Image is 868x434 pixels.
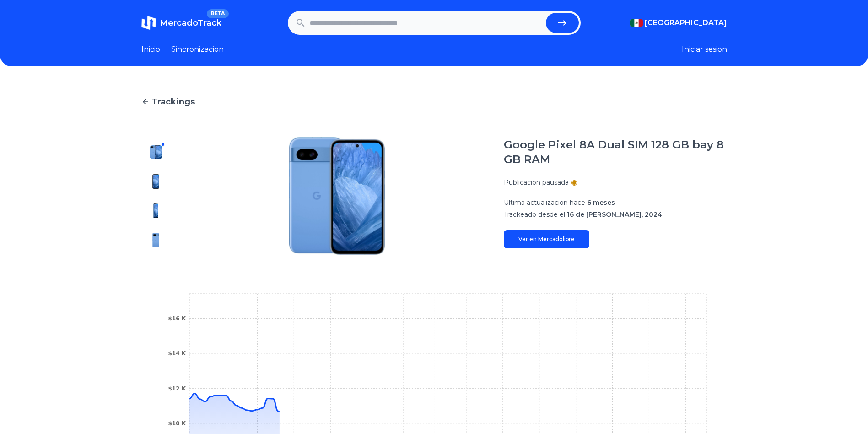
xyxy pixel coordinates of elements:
[168,315,186,322] tspan: $16 K
[141,95,727,108] a: Trackings
[504,198,585,207] span: Ultima actualizacion hace
[630,19,643,27] img: Mexico
[149,203,163,218] img: Google Pixel 8A Dual SIM 128 GB bay 8 GB RAM
[149,233,163,247] img: Google Pixel 8A Dual SIM 128 GB bay 8 GB RAM
[504,137,727,167] h1: Google Pixel 8A Dual SIM 128 GB bay 8 GB RAM
[504,178,569,187] p: Publicacion pausada
[141,16,221,30] a: MercadoTrackBETA
[207,9,228,18] span: BETA
[149,174,163,189] img: Google Pixel 8A Dual SIM 128 GB bay 8 GB RAM
[141,44,160,55] a: Inicio
[630,17,727,28] button: [GEOGRAPHIC_DATA]
[171,44,224,55] a: Sincronizacion
[504,230,589,248] a: Ver en Mercadolibre
[160,18,221,28] span: MercadoTrack
[168,420,186,427] tspan: $10 K
[504,210,565,219] span: Trackeado desde el
[567,210,662,219] span: 16 de [PERSON_NAME], 2024
[149,145,163,159] img: Google Pixel 8A Dual SIM 128 GB bay 8 GB RAM
[189,137,485,255] img: Google Pixel 8A Dual SIM 128 GB bay 8 GB RAM
[682,44,727,55] button: Iniciar sesion
[151,95,195,108] span: Trackings
[168,385,186,392] tspan: $12 K
[141,16,156,30] img: MercadoTrack
[168,350,186,357] tspan: $14 K
[645,17,727,28] span: [GEOGRAPHIC_DATA]
[587,198,615,207] span: 6 meses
